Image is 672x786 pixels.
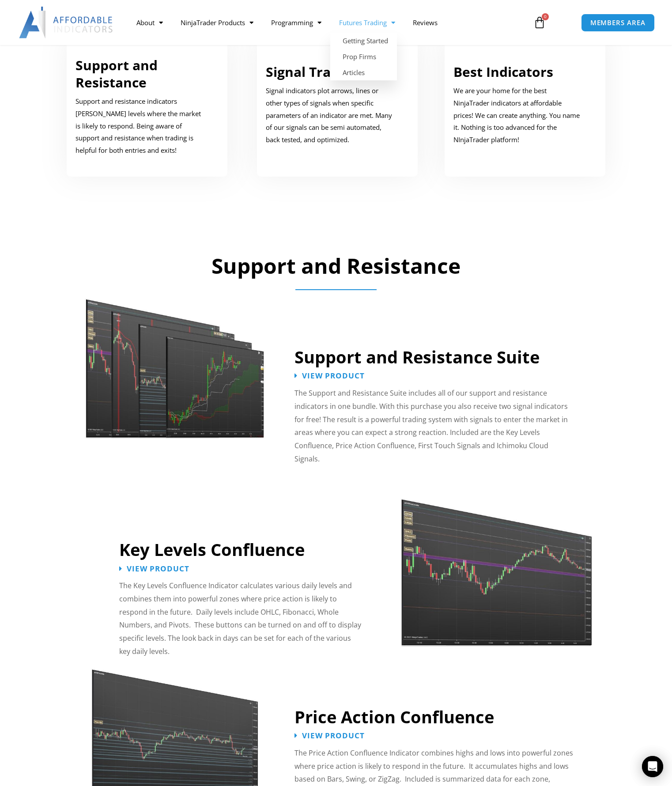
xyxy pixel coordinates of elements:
a: View Product [119,565,189,572]
p: The Key Levels Confluence Indicator calculates various daily levels and combines them into powerf... [119,579,363,658]
a: View Product [294,732,365,739]
a: Key Levels Confluence [119,538,305,561]
a: About [128,12,172,33]
p: Signal indicators plot arrows, lines or other types of signals when specific parameters of an ind... [266,85,396,146]
a: Support and Resistance [76,56,158,91]
a: Futures Trading [330,12,404,33]
a: Price Action Confluence [294,705,494,728]
a: Best Indicators [453,63,553,81]
p: The Support and Resistance Suite includes all of our support and resistance indicators in one bun... [294,387,574,465]
img: Key Levels | Affordable Indicators – NinjaTrader [400,484,593,649]
a: Reviews [404,12,446,33]
span: View Product [127,565,189,572]
a: Prop Firms [330,49,397,64]
ul: Futures Trading [330,33,397,80]
a: MEMBERS AREA [581,14,655,32]
a: Articles [330,64,397,80]
span: 0 [542,13,549,20]
img: LogoAI | Affordable Indicators – NinjaTrader [19,7,114,38]
a: Programming [262,12,330,33]
a: Getting Started [330,33,397,49]
a: 0 [520,10,559,35]
div: Open Intercom Messenger [642,756,663,777]
img: Support and Resistance Suite 1 | Affordable Indicators – NinjaTrader [84,282,266,438]
a: NinjaTrader Products [172,12,262,33]
span: MEMBERS AREA [590,19,646,26]
p: Support and resistance indicators [PERSON_NAME] levels where the market is likely to respond. Bei... [76,95,205,157]
a: View Product [294,372,365,379]
span: View Product [302,732,365,739]
span: View Product [302,372,365,379]
h2: Support and Resistance [64,252,608,280]
a: Signal Trading [266,63,359,81]
a: Support and Resistance Suite [294,345,540,368]
nav: Menu [128,12,524,33]
p: We are your home for the best NinjaTrader indicators at affordable prices! We can create anything... [453,85,583,146]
